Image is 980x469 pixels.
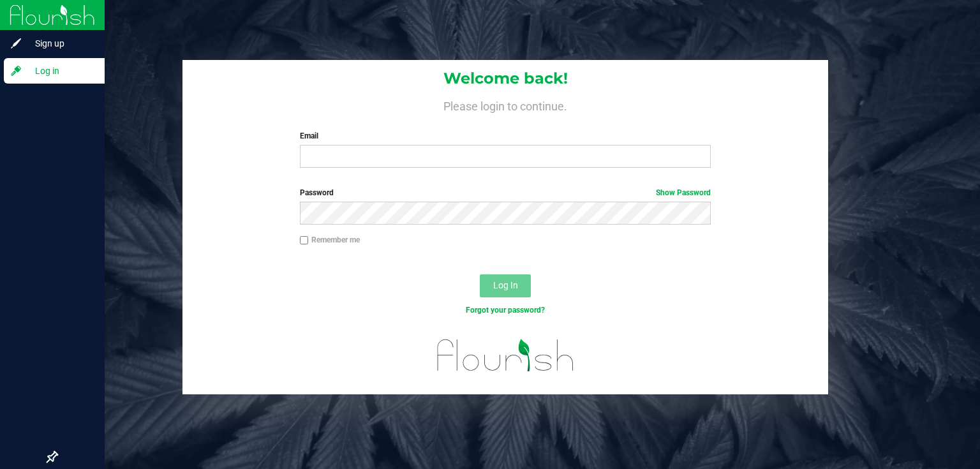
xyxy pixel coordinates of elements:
[182,97,828,112] h4: Please login to continue.
[480,274,531,297] button: Log In
[22,36,99,51] span: Sign up
[425,329,586,381] img: flourish_logo.svg
[300,236,309,245] input: Remember me
[22,63,99,78] span: Log in
[10,37,22,50] inline-svg: Sign up
[656,188,711,197] a: Show Password
[493,280,518,290] span: Log In
[300,188,334,197] span: Password
[300,130,711,142] label: Email
[10,64,22,77] inline-svg: Log in
[466,306,545,315] a: Forgot your password?
[300,234,360,246] label: Remember me
[182,70,828,87] h1: Welcome back!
